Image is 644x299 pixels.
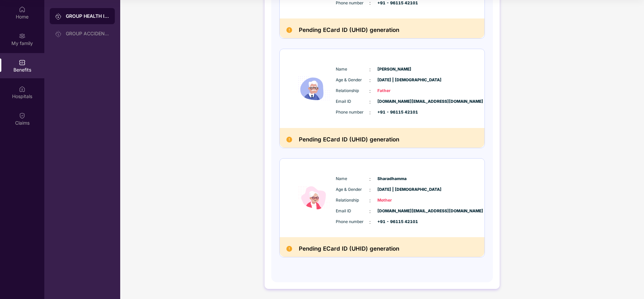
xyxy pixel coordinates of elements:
span: +91 - 96115 42101 [377,109,411,116]
span: Sharadhamma [377,176,411,182]
span: : [369,208,371,215]
span: Age & Gender [336,186,369,193]
span: Phone number [336,219,369,225]
span: : [369,98,371,105]
span: : [369,109,371,116]
span: [DOMAIN_NAME][EMAIL_ADDRESS][DOMAIN_NAME] [377,208,411,214]
span: Name [336,66,369,73]
span: Email ID [336,208,369,214]
span: [DATE] | [DEMOGRAPHIC_DATA] [377,186,411,193]
img: Pending [286,246,292,252]
span: Phone number [336,109,369,116]
span: Relationship [336,88,369,94]
span: [PERSON_NAME] [377,66,411,73]
img: svg+xml;base64,PHN2ZyBpZD0iQmVuZWZpdHMiIHhtbG5zPSJodHRwOi8vd3d3LnczLm9yZy8yMDAwL3N2ZyIgd2lkdGg9Ij... [19,59,26,66]
span: Email ID [336,98,369,105]
span: Father [377,88,411,94]
img: icon [294,56,334,121]
span: : [369,175,371,183]
span: : [369,197,371,204]
span: Age & Gender [336,77,369,83]
h2: Pending ECard ID (UHID) generation [299,135,399,144]
span: : [369,66,371,73]
img: Pending [286,27,292,33]
span: Relationship [336,197,369,204]
div: GROUP HEALTH INSURANCE [66,13,109,19]
span: : [369,218,371,226]
span: Name [336,176,369,182]
img: svg+xml;base64,PHN2ZyB3aWR0aD0iMjAiIGhlaWdodD0iMjAiIHZpZXdCb3g9IjAgMCAyMCAyMCIgZmlsbD0ibm9uZSIgeG... [19,33,26,39]
img: icon [294,165,334,231]
img: Pending [286,137,292,142]
img: svg+xml;base64,PHN2ZyB3aWR0aD0iMjAiIGhlaWdodD0iMjAiIHZpZXdCb3g9IjAgMCAyMCAyMCIgZmlsbD0ibm9uZSIgeG... [55,31,62,37]
img: svg+xml;base64,PHN2ZyBpZD0iQ2xhaW0iIHhtbG5zPSJodHRwOi8vd3d3LnczLm9yZy8yMDAwL3N2ZyIgd2lkdGg9IjIwIi... [19,112,26,119]
img: svg+xml;base64,PHN2ZyB3aWR0aD0iMjAiIGhlaWdodD0iMjAiIHZpZXdCb3g9IjAgMCAyMCAyMCIgZmlsbD0ibm9uZSIgeG... [55,13,62,20]
span: : [369,87,371,95]
div: GROUP ACCIDENTAL INSURANCE [66,31,109,36]
h2: Pending ECard ID (UHID) generation [299,25,399,35]
span: : [369,77,371,84]
span: : [369,186,371,194]
span: [DOMAIN_NAME][EMAIL_ADDRESS][DOMAIN_NAME] [377,98,411,105]
img: svg+xml;base64,PHN2ZyBpZD0iSG9tZSIgeG1sbnM9Imh0dHA6Ly93d3cudzMub3JnLzIwMDAvc3ZnIiB3aWR0aD0iMjAiIG... [19,6,26,13]
span: [DATE] | [DEMOGRAPHIC_DATA] [377,77,411,83]
span: +91 - 96115 42101 [377,219,411,225]
span: Mother [377,197,411,204]
h2: Pending ECard ID (UHID) generation [299,244,399,254]
img: svg+xml;base64,PHN2ZyBpZD0iSG9zcGl0YWxzIiB4bWxucz0iaHR0cDovL3d3dy53My5vcmcvMjAwMC9zdmciIHdpZHRoPS... [19,86,26,92]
